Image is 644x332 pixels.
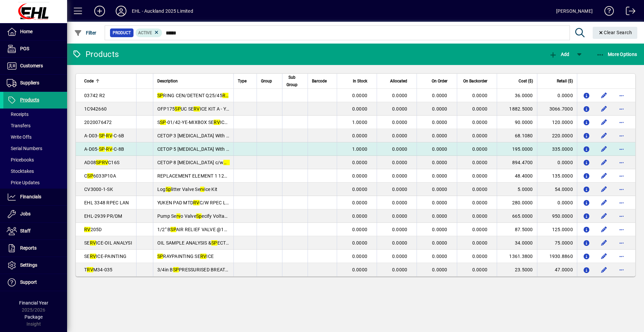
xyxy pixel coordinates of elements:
[599,144,609,154] button: Edit
[537,89,577,102] td: 0.0000
[392,120,408,125] span: 0.0000
[616,130,627,141] button: More options
[87,267,93,272] em: RV
[99,133,105,138] em: SP
[157,120,260,125] span: S -01/42-YE-MIXBOX SE ICE PLUG MIXBOX
[84,240,132,246] span: SE ICE-OIL ANALYSI
[19,300,48,306] span: Financial Year
[497,116,537,129] td: 90.0000
[432,213,447,219] span: 0.0000
[599,251,609,262] button: Edit
[160,120,166,125] em: SP
[89,5,110,17] button: Add
[392,146,408,152] span: 0.0000
[3,223,67,240] a: Staff
[599,171,609,181] button: Edit
[157,77,229,85] div: Description
[211,240,217,246] em: SP
[84,106,107,112] span: 1C942660
[616,264,627,275] button: More options
[193,200,200,205] em: RV
[3,143,67,154] a: Serial Numbers
[20,279,37,285] span: Support
[3,23,67,40] a: Home
[421,77,453,85] div: On Order
[599,197,609,208] button: Edit
[392,187,408,192] span: 0.0000
[20,194,41,199] span: Financials
[84,160,119,165] span: AD08 C16S
[196,213,202,219] em: Sp
[497,89,537,102] td: 36.0000
[84,173,116,179] span: C 6033P10A
[20,29,33,34] span: Home
[616,197,627,208] button: More options
[20,46,29,51] span: POS
[20,245,37,251] span: Reports
[157,173,258,179] span: REPLACEMENT ELEMENT 1 12UN 25 BAR +
[497,263,537,276] td: 23.5000
[472,187,488,192] span: 0.0000
[497,169,537,183] td: 48.4000
[20,97,39,103] span: Products
[3,206,67,222] a: Jobs
[352,106,368,112] span: 0.0000
[3,120,67,131] a: Transfers
[599,117,609,128] button: Edit
[20,262,37,268] span: Settings
[261,77,272,85] span: Group
[173,267,179,272] em: SP
[3,189,67,205] a: Financials
[599,264,609,275] button: Edit
[7,180,40,185] span: Price Updates
[472,240,488,246] span: 0.0000
[497,209,537,223] td: 665.0000
[549,52,569,57] span: Add
[537,223,577,236] td: 125.0000
[113,29,131,36] span: Product
[599,238,609,248] button: Edit
[132,6,193,16] div: EHL - Auckland 2025 Limited
[157,93,163,98] em: SP
[381,77,413,85] div: Allocated
[616,238,627,248] button: More options
[84,77,94,85] span: Code
[616,184,627,195] button: More options
[72,27,98,39] button: Filter
[537,129,577,142] td: 220.0000
[352,120,368,125] span: 1.0000
[392,240,408,246] span: 0.0000
[352,240,368,246] span: 0.0000
[7,134,32,140] span: Write Offs
[547,48,571,60] button: Add
[392,160,408,165] span: 0.0000
[497,183,537,196] td: 5.0000
[102,160,108,165] em: RV
[110,5,132,17] button: Profile
[598,30,632,35] span: Clear Search
[472,93,488,98] span: 0.0000
[194,106,200,112] em: RV
[84,227,102,232] span: 205D
[3,165,67,177] a: Stocktakes
[175,106,181,112] em: SP
[352,187,368,192] span: 0.0000
[599,224,609,235] button: Edit
[616,157,627,168] button: More options
[352,200,368,205] span: 0.0000
[472,213,488,219] span: 0.0000
[596,52,637,57] span: More Options
[157,106,239,112] span: OFP175 UC SE ICE KIT A - YEAR 1
[537,102,577,116] td: 3066.7000
[432,187,447,192] span: 0.0000
[537,183,577,196] td: 54.0000
[106,146,112,152] em: RV
[472,120,488,125] span: 0.0000
[432,93,447,98] span: 0.0000
[616,251,627,262] button: More options
[621,1,636,23] a: Logout
[84,213,122,219] span: EHL-2939 PR/DM
[157,93,361,98] span: RING CEN/DETENT Q25/45 /SA+R2DT/T&H PULL TO RAISE- PUSH TO LOWER IN DETENT
[84,77,132,85] div: Code
[497,156,537,169] td: 894.4700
